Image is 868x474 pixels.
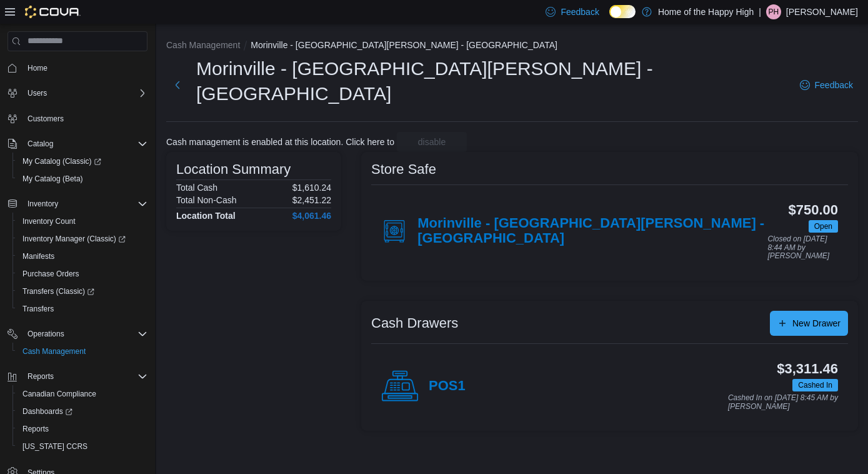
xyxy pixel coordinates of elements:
p: $1,610.24 [292,183,331,193]
span: Users [27,88,47,98]
p: Cash management is enabled at this location. Click here to [166,137,394,147]
input: Dark Mode [609,5,636,18]
a: Feedback [795,73,858,98]
p: $2,451.22 [292,195,331,205]
a: Cash Management [17,344,91,359]
a: Inventory Manager (Classic) [12,230,152,248]
a: Inventory Count [17,214,81,229]
button: Transfers [12,300,152,318]
span: Purchase Orders [22,269,79,279]
a: My Catalog (Classic) [12,153,152,170]
h3: Cash Drawers [371,316,458,331]
span: Catalog [27,139,53,149]
button: Users [2,84,152,102]
a: Transfers (Classic) [12,283,152,300]
span: Cash Management [22,346,86,356]
span: Catalog [22,136,147,151]
span: Washington CCRS [17,439,147,454]
button: New Drawer [770,311,848,336]
span: Cashed In [798,380,832,391]
span: Inventory Count [17,214,147,229]
button: Purchase Orders [12,265,152,283]
span: Home [22,60,147,76]
a: Canadian Compliance [17,386,101,401]
span: Reports [22,369,147,384]
button: Customers [2,109,152,128]
span: Operations [27,329,64,339]
h4: POS1 [429,378,466,395]
button: Inventory [22,196,63,211]
h1: Morinville - [GEOGRAPHIC_DATA][PERSON_NAME] - [GEOGRAPHIC_DATA] [196,56,787,106]
span: My Catalog (Beta) [17,171,147,186]
p: Home of the Happy High [658,4,754,19]
button: Users [22,86,52,101]
span: Inventory [22,196,147,211]
a: Manifests [17,249,59,264]
span: Open [814,221,832,232]
button: Reports [2,368,152,385]
a: Home [22,61,52,76]
h3: Location Summary [176,162,291,177]
nav: An example of EuiBreadcrumbs [166,39,858,54]
a: Dashboards [17,404,77,419]
a: My Catalog (Classic) [17,154,106,169]
span: Operations [22,326,147,341]
a: Transfers [17,301,59,316]
button: Cash Management [166,40,240,50]
button: Cash Management [12,343,152,360]
button: Operations [2,325,152,343]
p: [PERSON_NAME] [786,4,858,19]
span: Transfers (Classic) [17,284,147,299]
span: Feedback [815,79,853,91]
a: Transfers (Classic) [17,284,99,299]
img: Cova [25,6,81,18]
span: Purchase Orders [17,266,147,281]
a: Inventory Manager (Classic) [17,231,131,246]
span: PH [769,4,779,19]
span: My Catalog (Beta) [22,174,83,184]
span: Manifests [22,251,54,261]
span: Inventory Manager (Classic) [17,231,147,246]
span: Reports [17,421,147,436]
button: Reports [12,420,152,438]
button: Operations [22,326,69,341]
p: Cashed In on [DATE] 8:45 AM by [PERSON_NAME] [728,394,838,411]
button: Catalog [2,135,152,153]
a: My Catalog (Beta) [17,171,88,186]
span: Transfers [22,304,54,314]
span: Manifests [17,249,147,264]
a: [US_STATE] CCRS [17,439,92,454]
button: Next [166,73,189,98]
h4: Morinville - [GEOGRAPHIC_DATA][PERSON_NAME] - [GEOGRAPHIC_DATA] [417,216,767,247]
span: Transfers [17,301,147,316]
span: My Catalog (Classic) [22,156,101,166]
span: Dashboards [22,406,72,416]
p: | [759,4,761,19]
button: Manifests [12,248,152,265]
span: Cashed In [792,379,838,391]
div: Parker Hawkins [766,4,781,19]
button: disable [397,132,467,152]
span: Cash Management [17,344,147,359]
h4: $4,061.46 [292,211,331,221]
span: Transfers (Classic) [22,286,94,296]
h3: Store Safe [371,162,436,177]
button: Catalog [22,136,58,151]
a: Purchase Orders [17,266,84,281]
span: Open [809,220,838,233]
span: New Drawer [792,317,841,330]
button: Inventory [2,195,152,213]
span: Inventory Manager (Classic) [22,234,126,244]
span: Reports [22,424,49,434]
h6: Total Cash [176,183,217,193]
button: Canadian Compliance [12,385,152,403]
span: disable [418,136,446,148]
button: [US_STATE] CCRS [12,438,152,455]
a: Dashboards [12,403,152,420]
span: Home [27,63,47,73]
button: Morinville - [GEOGRAPHIC_DATA][PERSON_NAME] - [GEOGRAPHIC_DATA] [251,40,557,50]
span: Inventory Count [22,216,76,226]
span: Dark Mode [609,18,610,19]
span: Feedback [561,6,599,18]
button: Reports [22,369,59,384]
